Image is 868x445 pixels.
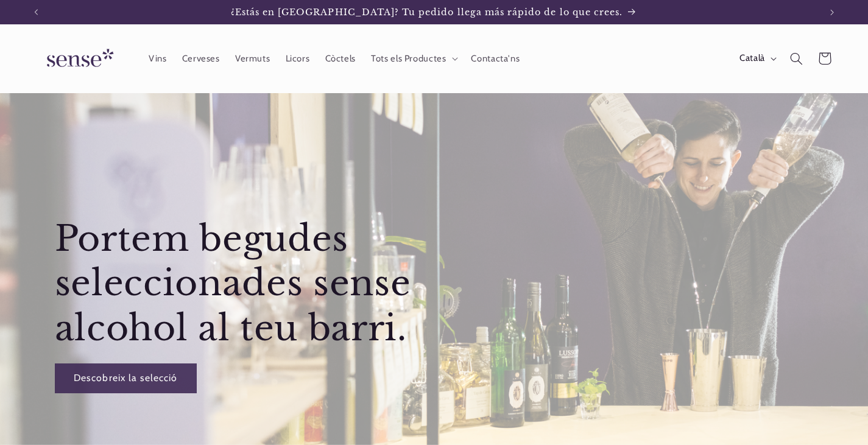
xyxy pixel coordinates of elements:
[231,7,623,18] span: ¿Estás en [GEOGRAPHIC_DATA]? Tu pedido llega más rápido de lo que crees.
[278,45,317,72] a: Licors
[32,41,124,76] img: Sense
[182,53,220,65] span: Cerveses
[54,363,196,393] a: Descobreix la selecció
[149,53,167,65] span: Vins
[174,45,227,72] a: Cerveses
[732,46,783,71] button: Català
[464,45,528,72] a: Contacta'ns
[54,216,445,351] h2: Portem begudes seleccionades sense alcohol al teu barri.
[141,45,174,72] a: Vins
[235,53,270,65] span: Vermuts
[739,52,765,65] span: Català
[227,45,278,72] a: Vermuts
[371,53,446,65] span: Tots els Productes
[471,53,520,65] span: Contacta'ns
[286,53,310,65] span: Licors
[27,37,129,81] a: Sense
[325,53,356,65] span: Còctels
[364,45,464,72] summary: Tots els Productes
[317,45,364,72] a: Còctels
[782,44,810,72] summary: Cerca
